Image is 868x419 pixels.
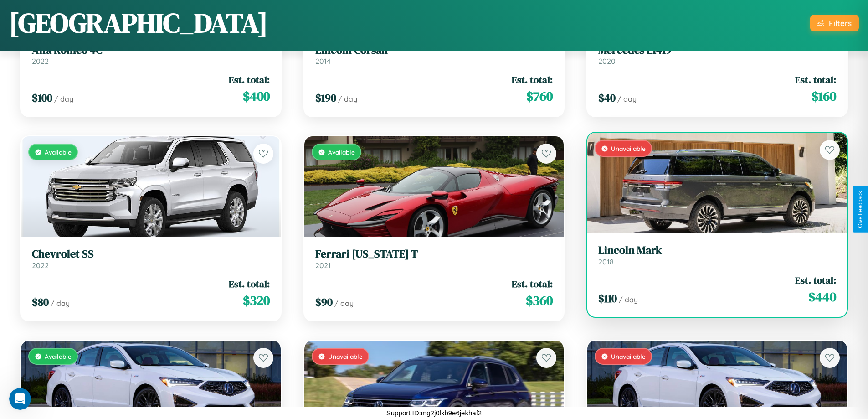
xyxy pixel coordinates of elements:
span: Unavailable [611,352,646,360]
div: Give Feedback [857,191,863,228]
span: 2018 [598,257,614,266]
span: $ 40 [598,90,616,105]
span: $ 400 [243,87,270,105]
span: $ 440 [808,288,836,306]
span: 2020 [598,57,616,66]
span: Available [45,148,72,156]
h3: Ferrari [US_STATE] T [315,248,553,261]
span: $ 190 [315,90,336,105]
p: Support ID: mg2j0lkb9e6jekhaf2 [386,407,482,419]
a: Mercedes L14192020 [598,44,836,66]
a: Lincoln Mark2018 [598,244,836,266]
span: 2022 [32,261,49,270]
span: $ 160 [812,87,836,105]
a: Lincoln Corsair2014 [315,44,553,66]
span: Available [328,148,355,156]
span: / day [617,94,637,103]
h3: Chevrolet SS [32,248,270,261]
span: Unavailable [328,352,363,360]
span: / day [51,299,70,308]
span: / day [619,295,638,304]
span: Est. total: [229,277,270,290]
span: $ 110 [598,291,617,306]
h3: Lincoln Mark [598,244,836,257]
span: Est. total: [229,73,270,86]
span: $ 100 [32,90,52,105]
div: Filters [829,18,852,28]
a: Ferrari [US_STATE] T2021 [315,248,553,270]
span: Est. total: [795,274,836,287]
span: Est. total: [512,277,553,290]
span: $ 760 [526,87,553,105]
span: / day [334,299,354,308]
a: Alfa Romeo 4C2022 [32,44,270,66]
a: Chevrolet SS2022 [32,248,270,270]
span: 2022 [32,57,49,66]
span: 2021 [315,261,331,270]
span: / day [54,94,73,103]
h1: [GEOGRAPHIC_DATA] [9,4,268,41]
span: / day [338,94,357,103]
span: 2014 [315,57,331,66]
span: Available [45,352,72,360]
span: $ 320 [243,291,270,310]
span: Est. total: [795,73,836,86]
button: Filters [810,15,859,31]
iframe: Intercom live chat [9,388,31,410]
span: $ 360 [526,291,553,310]
span: $ 90 [315,295,333,310]
span: Unavailable [611,145,646,152]
span: $ 80 [32,295,49,310]
span: Est. total: [512,73,553,86]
